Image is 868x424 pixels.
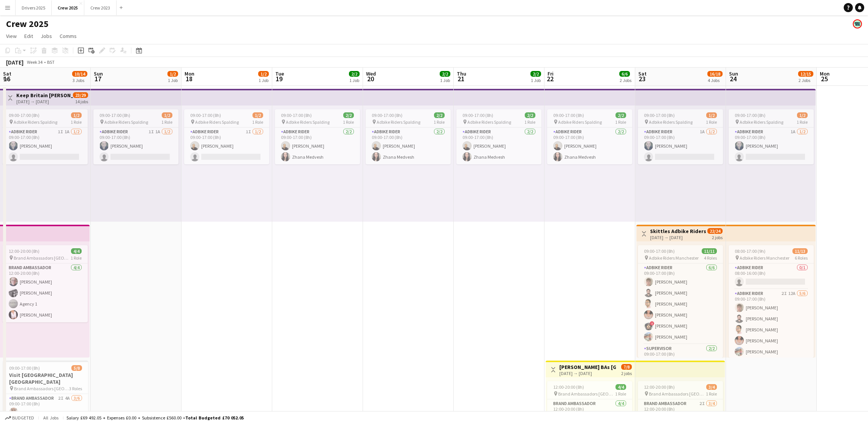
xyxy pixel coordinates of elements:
[547,109,632,164] app-job-card: 09:00-17:00 (8h)2/2 Adbike Riders Spalding1 RoleAdbike Rider2/209:00-17:00 (8h)[PERSON_NAME]Zhana...
[47,59,55,65] div: BST
[365,74,376,83] span: 20
[3,263,88,322] app-card-role: Brand Ambassador4/412:00-20:00 (8h)[PERSON_NAME][PERSON_NAME]Agency 1[PERSON_NAME]
[6,58,24,66] div: [DATE]
[286,119,330,125] span: Adbike Riders Spalding
[558,391,615,397] span: Brand Ambassadors [GEOGRAPHIC_DATA]
[167,71,178,77] span: 1/2
[94,70,103,77] span: Sun
[274,74,284,83] span: 19
[93,109,178,164] div: 09:00-17:00 (8h)1/2 Adbike Riders Spalding1 RoleAdbike Rider1I1A1/209:00-17:00 (8h)[PERSON_NAME]
[638,344,723,381] app-card-role: Supervisor2/209:00-17:00 (8h)
[729,128,814,164] app-card-role: Adbike Rider1A1/209:00-17:00 (8h)[PERSON_NAME]
[792,248,808,254] span: 11/13
[728,74,738,83] span: 24
[638,245,723,358] app-job-card: 09:00-17:00 (8h)11/11 Adbike Riders Manchester4 RolesAdbike Rider6/609:00-17:00 (8h)[PERSON_NAME]...
[619,71,630,77] span: 6/6
[795,255,808,261] span: 6 Roles
[819,74,830,83] span: 25
[456,128,541,164] app-card-role: Adbike Rider2/209:00-17:00 (8h)[PERSON_NAME]Zhana Medvesh
[84,0,117,15] button: Crew 2023
[650,228,707,235] h3: Skittles Adbike Riders Manchester
[195,119,239,125] span: Adbike Riders Spalding
[707,228,723,234] span: 22/24
[615,384,626,390] span: 4/4
[456,109,541,164] app-job-card: 09:00-17:00 (8h)2/2 Adbike Riders Spalding1 RoleAdbike Rider2/209:00-17:00 (8h)[PERSON_NAME]Zhana...
[712,234,723,240] div: 2 jobs
[621,364,632,370] span: 7/8
[14,386,69,391] span: Brand Ambassadors [GEOGRAPHIC_DATA]
[644,112,675,118] span: 09:00-17:00 (8h)
[3,31,20,41] a: View
[12,415,34,421] span: Budgeted
[615,391,626,397] span: 1 Role
[38,31,55,41] a: Jobs
[638,263,723,344] app-card-role: Adbike Rider6/609:00-17:00 (8h)[PERSON_NAME][PERSON_NAME][PERSON_NAME][PERSON_NAME]![PERSON_NAME]...
[184,109,269,164] app-job-card: 09:00-17:00 (8h)1/2 Adbike Riders Spalding1 RoleAdbike Rider1I1/209:00-17:00 (8h)[PERSON_NAME]
[553,112,584,118] span: 09:00-17:00 (8h)
[71,255,82,261] span: 1 Role
[185,70,194,77] span: Mon
[525,112,535,118] span: 2/2
[258,71,269,77] span: 1/2
[281,112,312,118] span: 09:00-17:00 (8h)
[3,128,88,164] app-card-role: Adbike Rider1I1A1/209:00-17:00 (8h)[PERSON_NAME]
[377,119,420,125] span: Adbike Riders Spalding
[644,384,675,390] span: 12:00-20:00 (8h)
[638,70,647,77] span: Sat
[704,255,717,261] span: 4 Roles
[649,391,706,397] span: Brand Ambassadors [GEOGRAPHIC_DATA]
[25,59,44,65] span: Week 34
[547,128,632,164] app-card-role: Adbike Rider2/209:00-17:00 (8h)[PERSON_NAME]Zhana Medvesh
[275,128,360,164] app-card-role: Adbike Rider2/209:00-17:00 (8h)[PERSON_NAME]Zhana Medvesh
[621,370,632,376] div: 2 jobs
[104,119,148,125] span: Adbike Riders Spalding
[60,33,77,39] span: Comms
[729,70,738,77] span: Sun
[531,77,541,83] div: 1 Job
[3,245,88,322] div: 12:00-20:00 (8h)4/4 Brand Ambassadors [GEOGRAPHIC_DATA]1 RoleBrand Ambassador4/412:00-20:00 (8h)[...
[252,119,263,125] span: 1 Role
[66,415,244,421] div: Salary £69 492.05 + Expenses £0.00 + Subsistence £560.00 =
[558,119,602,125] span: Adbike Riders Spalding
[3,372,88,385] h3: Visit [GEOGRAPHIC_DATA] [GEOGRAPHIC_DATA]
[14,255,71,261] span: Brand Ambassadors [GEOGRAPHIC_DATA]
[16,0,52,15] button: Drivers 2025
[16,92,73,99] h3: Keep Britain [PERSON_NAME]
[366,70,376,77] span: Wed
[434,112,445,118] span: 2/2
[729,263,814,289] app-card-role: Adbike Rider0/108:00-16:00 (8h)
[52,0,84,15] button: Crew 2025
[706,112,717,118] span: 1/2
[735,248,765,254] span: 08:00-17:00 (9h)
[161,119,172,125] span: 1 Role
[349,77,359,83] div: 1 Job
[72,71,87,77] span: 10/14
[637,74,647,83] span: 23
[797,112,808,118] span: 1/2
[372,112,402,118] span: 09:00-17:00 (8h)
[259,77,268,83] div: 1 Job
[93,128,178,164] app-card-role: Adbike Rider1I1A1/209:00-17:00 (8h)[PERSON_NAME]
[9,365,40,371] span: 09:00-17:00 (8h)
[638,109,723,164] app-job-card: 09:00-17:00 (8h)1/2 Adbike Riders Spalding1 RoleAdbike Rider1A1/209:00-17:00 (8h)[PERSON_NAME]
[3,70,11,77] span: Sat
[73,77,87,83] div: 3 Jobs
[16,99,73,104] div: [DATE] → [DATE]
[649,255,699,261] span: Adbike Riders Manchester
[740,255,789,261] span: Adbike Riders Manchester
[275,109,360,164] div: 09:00-17:00 (8h)2/2 Adbike Riders Spalding1 RoleAdbike Rider2/209:00-17:00 (8h)[PERSON_NAME]Zhana...
[71,119,82,125] span: 1 Role
[853,19,862,28] app-user-avatar: Claire Stewart
[649,119,693,125] span: Adbike Riders Spalding
[275,70,284,77] span: Tue
[3,109,88,164] app-job-card: 09:00-17:00 (8h)1/2 Adbike Riders Spalding1 RoleAdbike Rider1I1A1/209:00-17:00 (8h)[PERSON_NAME]
[729,109,814,164] div: 09:00-17:00 (8h)1/2 Adbike Riders Spalding1 RoleAdbike Rider1A1/209:00-17:00 (8h)[PERSON_NAME]
[440,77,450,83] div: 1 Job
[798,71,813,77] span: 12/15
[456,74,466,83] span: 21
[457,70,466,77] span: Thu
